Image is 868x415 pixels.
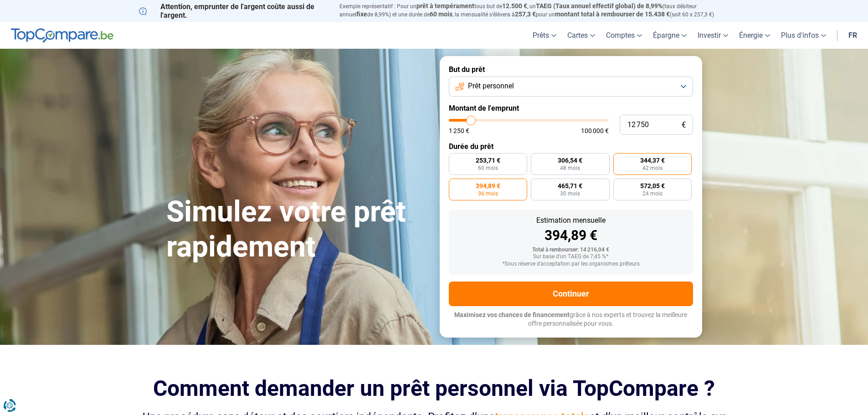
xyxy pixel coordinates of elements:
[515,10,536,18] span: 257,3 €
[601,22,647,49] a: Comptes
[734,22,776,49] a: Énergie
[560,165,580,171] span: 48 mois
[456,217,686,224] div: Estimation mensuelle
[449,77,693,97] button: Prêt personnel
[527,22,562,49] a: Prêts
[449,142,693,151] label: Durée du prêt
[476,157,500,164] span: 253,71 €
[640,183,665,189] span: 572,05 €
[456,254,686,260] div: Sur base d'un TAEG de 7,45 %*
[454,311,570,318] span: Maximisez vos chances de financement
[581,128,609,134] span: 100 000 €
[449,311,693,328] p: grâce à nos experts et trouvez la meilleure offre personnalisée pour vous.
[456,261,686,267] div: *Sous réserve d'acceptation par les organismes prêteurs
[166,195,429,265] h1: Simulez votre prêt rapidement
[430,10,452,18] span: 60 mois
[478,191,498,196] span: 36 mois
[640,157,665,164] span: 344,37 €
[843,22,863,49] a: fr
[449,128,469,134] span: 1 250 €
[562,22,601,49] a: Cartes
[449,282,693,306] button: Continuer
[478,165,498,171] span: 60 mois
[476,183,500,189] span: 394,89 €
[356,10,367,18] span: fixe
[682,121,686,129] span: €
[456,247,686,253] div: Total à rembourser: 14 216,04 €
[776,22,832,49] a: Plus d'infos
[139,376,729,401] h2: Comment demander un prêt personnel via TopCompare ?
[558,157,582,164] span: 306,54 €
[692,22,734,49] a: Investir
[642,165,663,171] span: 42 mois
[449,65,693,74] label: But du prêt
[449,104,693,113] label: Montant de l'emprunt
[416,2,474,10] span: prêt à tempérament
[339,2,729,19] p: Exemple représentatif : Pour un tous but de , un (taux débiteur annuel de 8,99%) et une durée de ...
[468,81,514,91] span: Prêt personnel
[642,191,663,196] span: 24 mois
[647,22,692,49] a: Épargne
[502,2,527,10] span: 12.500 €
[456,229,686,242] div: 394,89 €
[560,191,580,196] span: 30 mois
[555,10,670,18] span: montant total à rembourser de 15.438 €
[11,28,113,43] img: TopCompare
[536,2,663,10] span: TAEG (Taux annuel effectif global) de 8,99%
[558,183,582,189] span: 465,71 €
[139,2,329,20] p: Attention, emprunter de l'argent coûte aussi de l'argent.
